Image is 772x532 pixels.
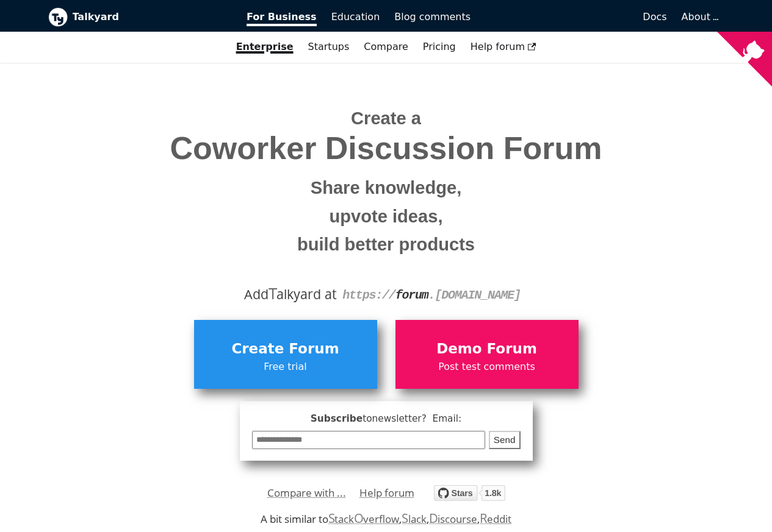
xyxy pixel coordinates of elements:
a: Slack [402,512,426,526]
a: Pricing [416,37,463,57]
a: Discourse [429,512,477,526]
span: Coworker Discussion Forum [57,131,715,166]
span: Docs [643,11,666,23]
span: S [402,509,408,527]
span: For Business [247,11,317,26]
strong: forum [395,288,428,302]
span: to newsletter ? Email: [363,413,461,424]
span: Help forum [471,41,536,52]
span: Post test comments [402,359,572,375]
span: Subscribe [252,411,521,427]
span: Create Forum [200,338,371,361]
b: Talkyard [73,9,230,25]
span: R [480,509,488,527]
code: https:// . [DOMAIN_NAME] [342,288,521,302]
span: O [354,509,364,527]
button: Send [489,431,521,450]
a: Create ForumFree trial [194,320,377,388]
a: Docs [478,7,674,27]
span: Demo Forum [402,338,572,361]
span: Education [331,11,380,23]
a: Enterprise [229,37,301,57]
a: Startups [301,37,357,57]
small: build better products [57,230,715,259]
a: Star debiki/talkyard on GitHub [434,487,505,505]
a: Help forum [359,484,414,502]
span: Blog comments [394,11,471,23]
a: Demo ForumPost test comments [395,320,579,388]
a: Compare with ... [267,484,346,502]
a: Education [324,7,388,27]
span: Free trial [200,359,371,375]
small: upvote ideas, [57,202,715,231]
span: D [429,509,438,527]
span: S [328,509,335,527]
a: Help forum [463,37,544,57]
small: Share knowledge, [57,174,715,202]
a: For Business [239,7,324,27]
a: About [682,11,717,23]
a: StackOverflow [328,512,400,526]
img: Talkyard logo [48,7,68,27]
span: Create a [351,108,421,128]
div: Add alkyard at [57,284,715,305]
a: Talkyard logoTalkyard [48,7,230,27]
a: Reddit [480,512,511,526]
a: Compare [364,41,408,52]
span: T [269,282,277,304]
img: talkyard.svg [434,485,505,501]
a: Blog comments [387,7,478,27]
